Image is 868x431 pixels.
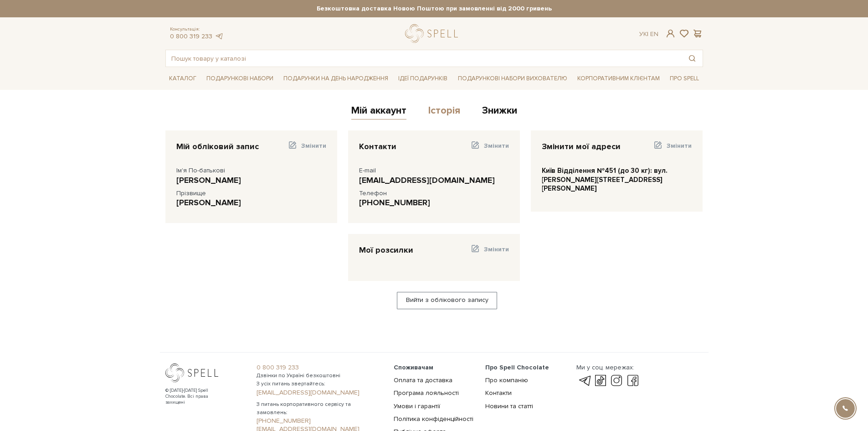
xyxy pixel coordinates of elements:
div: [PHONE_NUMBER] [359,197,509,208]
a: 0 800 319 233 [170,32,212,40]
a: tik-tok [593,375,608,386]
span: Телефон [359,189,387,197]
span: Змінити [301,142,326,150]
a: Політика конфіденційності [394,415,473,423]
div: [PERSON_NAME] [176,175,326,186]
a: Програма лояльності [394,389,459,397]
div: Київ Відділення №451 (до 30 кг): вул. [PERSON_NAME][STREET_ADDRESS][PERSON_NAME] [542,166,692,193]
a: telegram [576,375,592,386]
span: Про Spell Chocolate [485,363,549,371]
a: Змінити [470,245,509,259]
a: [PHONE_NUMBER] [257,417,383,425]
span: Змінити [484,245,509,253]
span: Консультація: [170,26,224,32]
a: Умови і гарантії [394,402,440,410]
span: E-mail [359,166,376,174]
a: Про компанію [485,376,528,384]
div: [PERSON_NAME] [176,197,326,208]
a: Змінити [287,141,326,156]
div: Змінити мої адреси [542,141,621,152]
span: Змінити [484,142,509,150]
a: Контакти [485,389,512,397]
span: З усіх питань звертайтесь: [257,380,383,388]
a: Подарунки на День народження [280,72,392,86]
span: Дзвінки по Україні безкоштовні [257,372,383,380]
div: Ук [639,30,658,38]
a: Подарункові набори [203,72,277,86]
a: Про Spell [666,72,703,86]
a: Подарункові набори вихователю [454,71,571,86]
input: Пошук товару у каталозі [166,50,682,67]
a: 0 800 319 233 [257,363,383,372]
a: En [650,30,658,38]
span: Споживачам [394,363,433,371]
button: Пошук товару у каталозі [682,50,703,67]
strong: Безкоштовна доставка Новою Поштою при замовленні від 2000 гривень [165,5,703,13]
a: Оплата та доставка [394,376,452,384]
a: [EMAIL_ADDRESS][DOMAIN_NAME] [257,389,383,397]
span: З питань корпоративного сервісу та замовлень: [257,400,383,417]
a: logo [405,24,462,43]
span: | [647,30,648,38]
div: Ми у соц. мережах: [576,363,640,372]
a: Історія [428,104,460,119]
a: Змінити [653,141,692,156]
span: Змінити [667,142,692,150]
a: Корпоративним клієнтам [574,71,663,86]
a: Мій аккаунт [351,104,406,119]
div: Мої розсилки [359,245,413,255]
span: Прізвище [176,189,206,197]
a: Вийти з облікового запису [397,292,497,309]
a: Ідеї подарунків [395,72,451,86]
a: instagram [609,375,624,386]
span: Ім'я По-батькові [176,166,225,174]
a: facebook [625,375,641,386]
div: © [DATE]-[DATE] Spell Chocolate. Всі права захищені [165,388,227,405]
div: Контакти [359,141,396,152]
div: [EMAIL_ADDRESS][DOMAIN_NAME] [359,175,509,186]
a: telegram [215,32,224,40]
a: Каталог [165,72,200,86]
a: Змінити [470,141,509,156]
a: Новини та статті [485,402,533,410]
div: Мій обліковий запис [176,141,259,152]
a: Знижки [482,104,517,119]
